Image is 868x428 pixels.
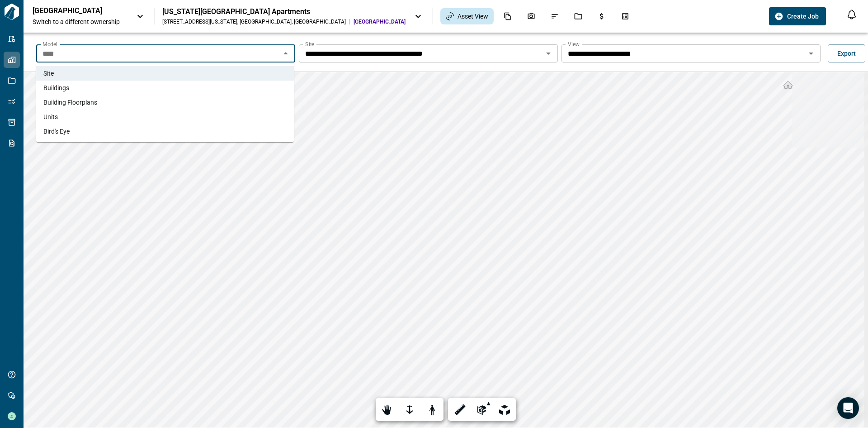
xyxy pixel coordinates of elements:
div: Asset View [440,8,494,24]
div: Open Intercom Messenger [837,397,859,419]
button: Create Job [769,7,826,25]
p: [GEOGRAPHIC_DATA] [33,6,114,15]
label: Model [42,40,57,48]
span: Buildings [43,83,69,92]
span: Units [43,112,58,121]
span: [GEOGRAPHIC_DATA] [354,18,406,25]
div: Takeoff Center [616,9,635,24]
div: Photos [522,9,541,24]
span: Building Floorplans [43,98,97,107]
div: Documents [498,9,517,24]
span: Create Job [787,12,819,21]
button: Open [542,47,555,60]
span: Site [43,69,54,78]
label: Site [305,40,314,48]
button: Open [805,47,817,60]
span: Switch to a different ownership [33,17,127,26]
button: Close [279,47,292,60]
button: Export [828,44,865,63]
div: Budgets [592,9,611,24]
label: View [568,40,580,48]
span: Export [837,49,856,58]
span: Bird's Eye [43,127,70,136]
div: [US_STATE][GEOGRAPHIC_DATA] Apartments [162,7,406,16]
div: Jobs [569,9,588,24]
div: [STREET_ADDRESS][US_STATE] , [GEOGRAPHIC_DATA] , [GEOGRAPHIC_DATA] [162,18,346,25]
button: Open notification feed [844,7,859,22]
div: Issues & Info [545,9,564,24]
span: Asset View [458,12,488,21]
